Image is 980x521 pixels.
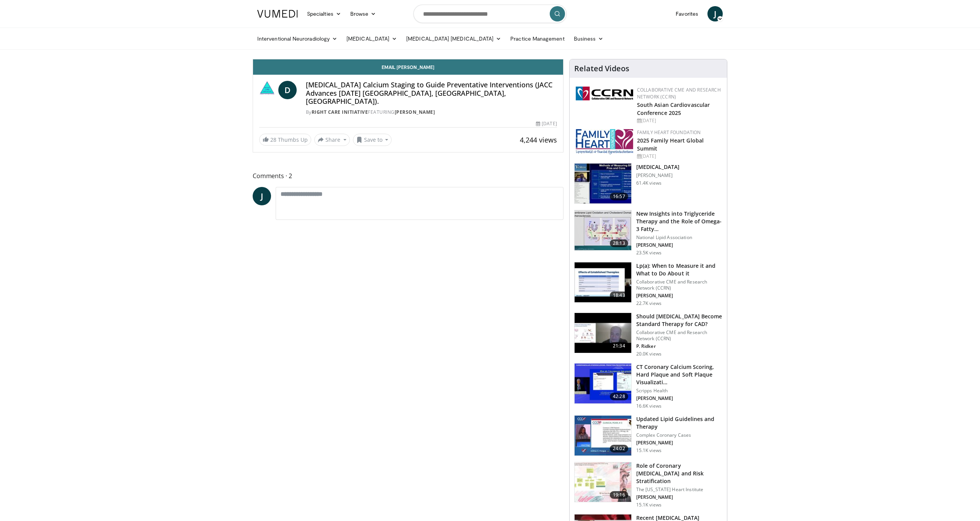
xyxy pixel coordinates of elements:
[575,210,631,250] img: 45ea033d-f728-4586-a1ce-38957b05c09e.150x105_q85_crop-smart_upscale.jpg
[506,31,569,46] a: Practice Management
[636,447,661,454] p: 15.1K views
[636,440,722,446] p: [PERSON_NAME]
[575,462,631,502] img: 1efa8c99-7b8a-4ab5-a569-1c219ae7bd2c.150x105_q85_crop-smart_upscale.jpg
[636,293,722,299] p: [PERSON_NAME]
[278,81,297,99] a: D
[636,180,661,186] p: 61.4K views
[636,487,722,493] p: The [US_STATE] Heart Institute
[257,10,298,18] img: VuMedi Logo
[346,6,381,21] a: Browse
[569,31,608,46] a: Business
[353,134,392,146] button: Save to
[575,313,631,353] img: eb63832d-2f75-457d-8c1a-bbdc90eb409c.150x105_q85_crop-smart_upscale.jpg
[636,210,722,233] h3: New Insights into Triglyceride Therapy and the Role of Omega-3 Fatty…
[302,6,346,21] a: Specialties
[574,313,722,357] a: 21:34 Should [MEDICAL_DATA] Become Standard Therapy for CAD? Collaborative CME and Research Netwo...
[259,134,311,146] a: 28 Thumbs Up
[314,134,350,146] button: Share
[575,164,631,203] img: a92b9a22-396b-4790-a2bb-5028b5f4e720.150x105_q85_crop-smart_upscale.jpg
[575,416,631,455] img: 77f671eb-9394-4acc-bc78-a9f077f94e00.150x105_q85_crop-smart_upscale.jpg
[610,342,628,350] span: 21:34
[637,117,721,124] div: [DATE]
[636,262,722,277] h3: Lp(a): When to Measure it and What to Do About it
[636,403,661,409] p: 16.6K views
[259,81,275,99] img: Right Care Initiative
[253,59,563,75] a: Email [PERSON_NAME]
[413,5,567,23] input: Search topics, interventions
[536,120,557,127] div: [DATE]
[636,388,722,394] p: Scripps Health
[574,462,722,508] a: 19:16 Role of Coronary [MEDICAL_DATA] and Risk Stratification The [US_STATE] Heart Institute [PER...
[574,415,722,456] a: 24:02 Updated Lipid Guidelines and Therapy Complex Coronary Cases [PERSON_NAME] 15.1K views
[402,31,506,46] a: [MEDICAL_DATA] [MEDICAL_DATA]
[707,6,723,21] a: J
[342,31,402,46] a: [MEDICAL_DATA]
[636,172,680,179] p: [PERSON_NAME]
[636,395,722,401] p: [PERSON_NAME]
[575,364,631,403] img: 4ea3ec1a-320e-4f01-b4eb-a8bc26375e8f.150x105_q85_crop-smart_upscale.jpg
[610,445,628,452] span: 24:02
[253,31,342,46] a: Interventional Neuroradiology
[610,292,628,299] span: 18:43
[636,432,722,438] p: Complex Coronary Cases
[574,163,722,204] a: 16:57 [MEDICAL_DATA] [PERSON_NAME] 61.4K views
[637,153,721,160] div: [DATE]
[671,6,703,21] a: Favorites
[312,109,368,115] a: Right Care Initiative
[520,135,557,144] span: 4,244 views
[636,300,661,306] p: 22.7K views
[636,351,661,357] p: 20.0K views
[636,250,661,256] p: 23.5K views
[270,136,276,143] span: 28
[306,81,557,106] h4: [MEDICAL_DATA] Calcium Staging to Guide Preventative Interventions (JACC Advances [DATE] [GEOGRAP...
[576,87,633,100] img: a04ee3ba-8487-4636-b0fb-5e8d268f3737.png.150x105_q85_autocrop_double_scale_upscale_version-0.2.png
[610,193,628,200] span: 16:57
[576,129,633,154] img: 96363db5-6b1b-407f-974b-715268b29f70.jpeg.150x105_q85_autocrop_double_scale_upscale_version-0.2.jpg
[636,502,661,508] p: 15.1K views
[253,171,563,181] span: Comments 2
[574,64,629,73] h4: Related Videos
[610,239,628,247] span: 28:13
[395,109,435,115] a: [PERSON_NAME]
[636,363,722,386] h3: CT Coronary Calcium Scoring, Hard Plaque and Soft Plaque Visualizati…
[636,343,722,349] p: P. Ridker
[575,262,631,302] img: 7a20132b-96bf-405a-bedd-783937203c38.150x105_q85_crop-smart_upscale.jpg
[574,262,722,306] a: 18:43 Lp(a): When to Measure it and What to Do About it Collaborative CME and Research Network (C...
[636,234,722,241] p: National Lipid Association
[574,210,722,256] a: 28:13 New Insights into Triglyceride Therapy and the Role of Omega-3 Fatty… National Lipid Associ...
[610,491,628,499] span: 19:16
[636,313,722,328] h3: Should [MEDICAL_DATA] Become Standard Therapy for CAD?
[636,163,680,171] h3: [MEDICAL_DATA]
[636,462,722,485] h3: Role of Coronary [MEDICAL_DATA] and Risk Stratification
[636,329,722,342] p: Collaborative CME and Research Network (CCRN)
[636,242,722,248] p: [PERSON_NAME]
[637,87,721,100] a: Collaborative CME and Research Network (CCRN)
[253,187,271,205] a: J
[574,363,722,409] a: 42:28 CT Coronary Calcium Scoring, Hard Plaque and Soft Plaque Visualizati… Scripps Health [PERSO...
[637,101,710,116] a: South Asian Cardiovascular Conference 2025
[636,279,722,291] p: Collaborative CME and Research Network (CCRN)
[637,129,701,136] a: Family Heart Foundation
[636,415,722,431] h3: Updated Lipid Guidelines and Therapy
[637,137,704,152] a: 2025 Family Heart Global Summit
[306,109,557,116] div: By FEATURING
[636,494,722,500] p: [PERSON_NAME]
[610,393,628,400] span: 42:28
